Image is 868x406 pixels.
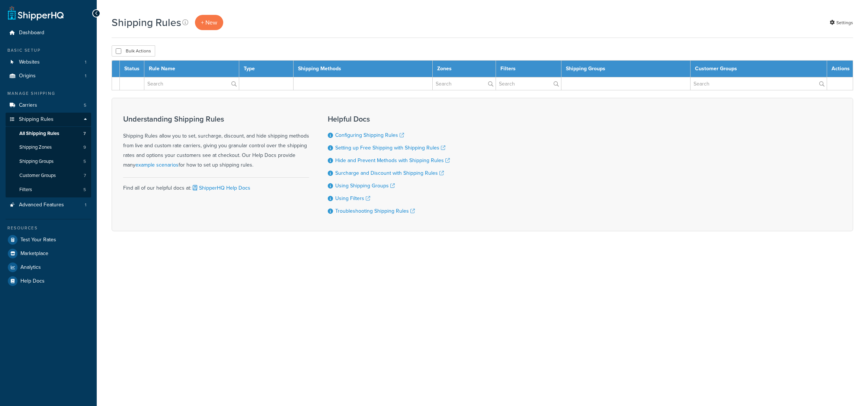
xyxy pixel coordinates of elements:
[19,30,44,36] span: Dashboard
[6,26,91,40] a: Dashboard
[195,15,223,30] a: + New
[691,77,827,90] input: Search
[496,77,561,90] input: Search
[112,45,155,57] button: Bulk Actions
[19,130,59,137] span: All Shipping Rules
[6,247,91,260] a: Marketplace
[6,127,91,141] li: All Shipping Rules
[6,69,91,83] li: Origins
[6,225,91,231] div: Resources
[6,155,91,168] li: Shipping Groups
[335,144,445,152] a: Setting up Free Shipping with Shipping Rules
[135,161,179,169] a: example scenarios
[6,169,91,183] a: Customer Groups 7
[19,158,54,165] span: Shipping Groups
[84,102,86,109] span: 5
[83,187,86,193] span: 5
[6,127,91,141] a: All Shipping Rules 7
[19,102,37,109] span: Carriers
[6,155,91,168] a: Shipping Groups 5
[123,115,309,123] h3: Understanding Shipping Rules
[20,264,41,271] span: Analytics
[6,198,91,212] a: Advanced Features 1
[85,73,86,79] span: 1
[293,61,432,77] th: Shipping Methods
[6,113,91,126] a: Shipping Rules
[335,131,404,139] a: Configuring Shipping Rules
[120,61,144,77] th: Status
[112,15,181,30] h1: Shipping Rules
[6,183,91,197] a: Filters 5
[239,61,293,77] th: Type
[335,169,444,177] a: Surcharge and Discount with Shipping Rules
[19,187,32,193] span: Filters
[19,144,52,151] span: Shipping Zones
[20,237,56,243] span: Test Your Rates
[85,59,86,65] span: 1
[19,173,56,179] span: Customer Groups
[6,47,91,54] div: Basic Setup
[83,158,86,165] span: 5
[827,61,853,77] th: Actions
[328,115,450,123] h3: Helpful Docs
[335,182,395,190] a: Using Shipping Groups
[6,183,91,197] li: Filters
[6,274,91,288] a: Help Docs
[335,207,415,215] a: Troubleshooting Shipping Rules
[19,202,64,208] span: Advanced Features
[6,261,91,274] a: Analytics
[85,202,86,208] span: 1
[20,251,48,257] span: Marketplace
[561,61,691,77] th: Shipping Groups
[191,184,250,192] a: ShipperHQ Help Docs
[201,18,217,27] span: + New
[6,141,91,154] li: Shipping Zones
[123,115,309,170] div: Shipping Rules allow you to set, surcharge, discount, and hide shipping methods from live and cus...
[6,113,91,197] li: Shipping Rules
[8,6,64,20] a: ShipperHQ Home
[6,141,91,154] a: Shipping Zones 9
[6,169,91,183] li: Customer Groups
[691,61,827,77] th: Customer Groups
[144,61,239,77] th: Rule Name
[83,130,86,137] span: 7
[84,173,86,179] span: 7
[6,55,91,69] a: Websites 1
[433,77,496,90] input: Search
[6,233,91,246] a: Test Your Rates
[6,99,91,112] a: Carriers 5
[144,77,239,90] input: Search
[6,55,91,69] li: Websites
[830,17,853,28] a: Settings
[19,59,40,65] span: Websites
[496,61,561,77] th: Filters
[335,194,370,202] a: Using Filters
[6,69,91,83] a: Origins 1
[6,99,91,112] li: Carriers
[19,116,54,123] span: Shipping Rules
[433,61,496,77] th: Zones
[6,90,91,97] div: Manage Shipping
[335,157,450,164] a: Hide and Prevent Methods with Shipping Rules
[83,144,86,151] span: 9
[20,278,45,284] span: Help Docs
[123,177,309,193] div: Find all of our helpful docs at:
[6,198,91,212] li: Advanced Features
[19,73,36,79] span: Origins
